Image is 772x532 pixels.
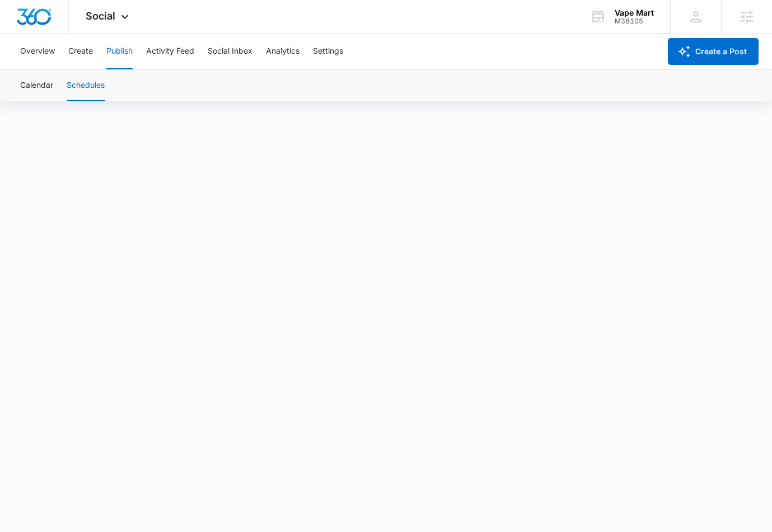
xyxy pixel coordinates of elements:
button: Create [68,34,93,69]
button: Overview [20,34,55,69]
button: Calendar [20,70,53,101]
button: Settings [313,34,343,69]
button: Schedules [67,70,105,101]
button: Publish [106,34,133,69]
button: Activity Feed [146,34,194,69]
div: account id [615,17,654,25]
div: account name [615,8,654,17]
button: Analytics [266,34,300,69]
button: Create a Post [668,38,759,65]
button: Social Inbox [208,34,252,69]
span: Social [86,10,115,22]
